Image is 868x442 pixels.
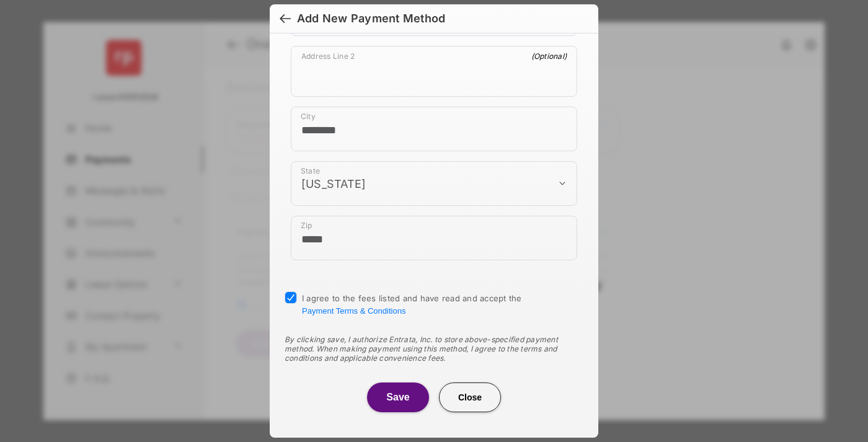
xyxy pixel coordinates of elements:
div: By clicking save, I authorize Entrata, Inc. to store above-specified payment method. When making ... [285,335,583,363]
button: Close [439,382,501,412]
div: payment_method_screening[postal_addresses][administrativeArea] [291,161,577,206]
div: payment_method_screening[postal_addresses][locality] [291,107,577,151]
div: payment_method_screening[postal_addresses][postalCode] [291,216,577,260]
div: Add New Payment Method [297,12,445,25]
button: I agree to the fees listed and have read and accept the [302,306,405,316]
div: payment_method_screening[postal_addresses][addressLine2] [291,46,577,97]
span: I agree to the fees listed and have read and accept the [302,293,522,316]
button: Save [367,382,429,412]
